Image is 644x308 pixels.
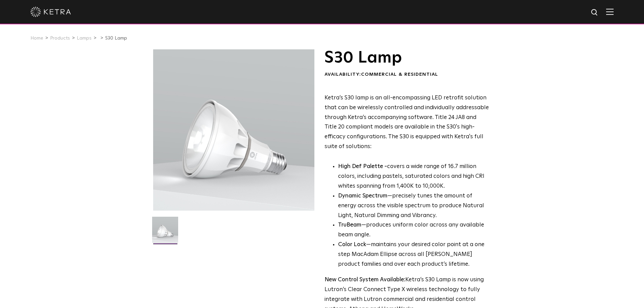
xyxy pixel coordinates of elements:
[105,36,127,41] a: S30 Lamp
[30,7,71,17] img: ketra-logo-2019-white
[338,162,489,191] p: covers a wide range of 16.7 million colors, including pastels, saturated colors and high CRI whit...
[338,193,387,199] strong: Dynamic Spectrum
[338,242,366,247] strong: Color Lock
[606,8,614,15] img: Hamburger%20Nav.svg
[152,217,178,248] img: S30-Lamp-Edison-2021-Web-Square
[50,36,70,41] a: Products
[338,240,489,269] li: —maintains your desired color point at a one step MacAdam Ellipse across all [PERSON_NAME] produc...
[325,49,489,66] h1: S30 Lamp
[338,222,361,228] strong: TruBeam
[325,277,405,283] strong: New Control System Available:
[325,71,489,78] div: Availability:
[591,8,599,17] img: search icon
[77,36,92,41] a: Lamps
[338,191,489,221] li: —precisely tunes the amount of energy across the visible spectrum to produce Natural Light, Natur...
[30,36,43,41] a: Home
[325,95,489,149] span: Ketra’s S30 lamp is an all-encompassing LED retrofit solution that can be wirelessly controlled a...
[338,220,489,240] li: —produces uniform color across any available beam angle.
[338,164,387,169] strong: High Def Palette -
[361,72,438,77] span: Commercial & Residential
